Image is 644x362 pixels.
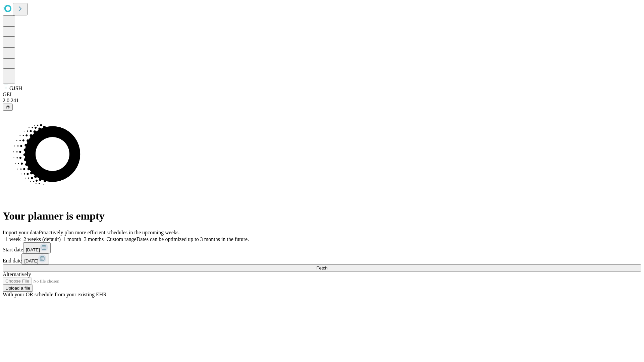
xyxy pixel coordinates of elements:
span: 3 months [84,236,104,242]
span: Proactively plan more efficient schedules in the upcoming weeks. [39,230,180,235]
div: GEI [3,92,641,98]
span: Custom range [106,236,136,242]
div: End date [3,253,641,264]
span: With your OR schedule from your existing EHR [3,292,107,297]
button: [DATE] [21,253,49,264]
span: 2 weeks (default) [23,236,61,242]
h1: Your planner is empty [3,210,641,222]
span: Dates can be optimized up to 3 months in the future. [137,236,249,242]
button: [DATE] [23,242,51,253]
span: Fetch [316,265,327,270]
span: @ [5,105,10,110]
span: [DATE] [24,258,38,263]
div: Start date [3,242,641,253]
span: [DATE] [26,247,40,252]
span: 1 week [5,236,21,242]
button: Upload a file [3,285,33,292]
span: 1 month [63,236,81,242]
span: GJSH [9,85,22,91]
button: Fetch [3,264,641,271]
span: Alternatively [3,271,31,277]
div: 2.0.241 [3,98,641,104]
span: Import your data [3,230,39,235]
button: @ [3,104,13,111]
